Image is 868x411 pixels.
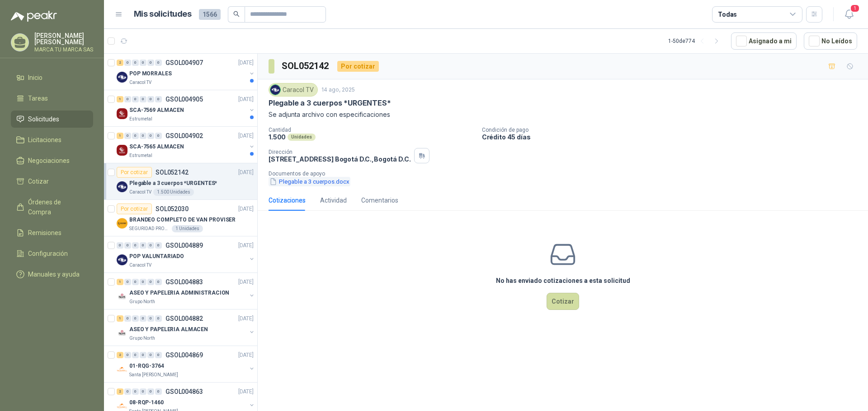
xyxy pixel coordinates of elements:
div: 0 [147,242,154,249]
p: Estrumetal [129,152,152,159]
div: 0 [155,60,162,66]
a: 0 0 0 0 0 0 GSOL004889[DATE] Company LogoPOP VALUNTARIADOCaracol TV [117,240,255,269]
div: 1 Unidades [172,225,203,232]
p: Crédito 45 días [482,133,864,141]
div: 0 [140,388,146,395]
div: 0 [155,352,162,358]
p: MARCA TU MARCA SAS [34,47,93,52]
a: Por cotizarSOL052142[DATE] Company LogoPlegable a 3 cuerpos *URGENTES*Caracol TV1.500 Unidades [104,163,257,200]
span: Tareas [28,93,48,103]
button: Plegable a 3 cuerpos.docx [269,177,350,186]
span: Configuración [28,249,68,259]
div: 0 [124,315,131,322]
p: 08-RQP-1460 [129,398,164,407]
p: [DATE] [238,241,254,250]
div: 0 [124,388,131,395]
p: [PERSON_NAME] [PERSON_NAME] [34,32,93,45]
div: 0 [124,60,131,66]
p: Caracol TV [129,79,151,86]
p: 01-RQG-3764 [129,362,164,370]
button: No Leídos [804,32,857,50]
p: Dirección [269,149,410,155]
div: 0 [155,279,162,285]
div: 0 [132,279,139,285]
span: Remisiones [28,228,61,238]
a: Cotizar [11,173,93,190]
p: BRANDEO COMPLETO DE VAN PROVISER [129,216,236,224]
div: 0 [124,352,131,358]
div: 0 [147,315,154,322]
p: 1.500 [269,133,286,141]
div: 0 [155,315,162,322]
div: Por cotizar [337,61,379,72]
p: Cantidad [269,127,475,133]
img: Company Logo [117,72,127,83]
div: 1 [117,279,123,285]
div: Por cotizar [117,167,152,178]
p: Caracol TV [129,189,151,196]
div: 1 [117,96,123,102]
img: Logo peakr [11,11,57,22]
div: 0 [132,242,139,249]
a: Órdenes de Compra [11,194,93,221]
div: 0 [147,352,154,358]
p: [DATE] [238,59,254,67]
img: Company Logo [117,364,127,375]
img: Company Logo [117,328,127,338]
div: 2 [117,388,123,395]
p: Grupo North [129,298,155,305]
div: 1 [117,133,123,139]
p: [STREET_ADDRESS] Bogotá D.C. , Bogotá D.C. [269,155,410,163]
p: GSOL004902 [165,133,203,139]
p: SOL052030 [156,206,189,212]
div: 0 [124,133,131,139]
button: 1 [841,6,857,23]
a: Por cotizarSOL052030[DATE] Company LogoBRANDEO COMPLETO DE VAN PROVISERSEGURIDAD PROVISER LTDA1 U... [104,200,257,236]
p: [DATE] [238,278,254,286]
a: Configuración [11,245,93,262]
div: 0 [140,133,146,139]
img: Company Logo [117,254,127,265]
a: 1 0 0 0 0 0 GSOL004883[DATE] Company LogoASEO Y PAPELERIA ADMINISTRACIONGrupo North [117,277,255,305]
a: 1 0 0 0 0 0 GSOL004882[DATE] Company LogoASEO Y PAPELERIA ALMACENGrupo North [117,313,255,342]
p: Condición de pago [482,127,864,133]
a: 2 0 0 0 0 0 GSOL004907[DATE] Company LogoPOP MORRALESCaracol TV [117,57,255,86]
div: 0 [140,352,146,358]
span: Licitaciones [28,135,61,145]
div: 0 [132,133,139,139]
p: GSOL004883 [165,279,203,285]
p: GSOL004882 [165,315,203,322]
a: Licitaciones [11,131,93,148]
p: GSOL004907 [165,60,203,66]
p: SEGURIDAD PROVISER LTDA [129,225,170,232]
p: SOL052142 [156,169,189,175]
img: Company Logo [117,145,127,156]
div: 0 [155,133,162,139]
p: GSOL004863 [165,388,203,395]
span: 1566 [199,9,221,20]
p: [DATE] [238,168,254,177]
div: 0 [132,315,139,322]
p: Caracol TV [129,262,151,269]
a: Negociaciones [11,152,93,169]
div: 0 [117,242,123,249]
a: 1 0 0 0 0 0 GSOL004902[DATE] Company LogoSCA-7565 ALMACENEstrumetal [117,130,255,159]
div: 0 [132,352,139,358]
div: 0 [147,388,154,395]
p: GSOL004905 [165,96,203,102]
p: [DATE] [238,95,254,104]
div: 1.500 Unidades [153,189,194,196]
div: Cotizaciones [269,195,306,205]
button: Asignado a mi [731,32,797,50]
p: 14 ago, 2025 [321,86,355,94]
div: 0 [155,96,162,102]
div: Todas [718,9,737,19]
img: Company Logo [117,181,127,192]
p: [DATE] [238,205,254,213]
div: 2 [117,352,123,358]
div: 0 [140,242,146,249]
div: 0 [132,60,139,66]
p: Plegable a 3 cuerpos *URGENTES* [129,179,217,188]
div: 0 [147,133,154,139]
a: Manuales y ayuda [11,266,93,283]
